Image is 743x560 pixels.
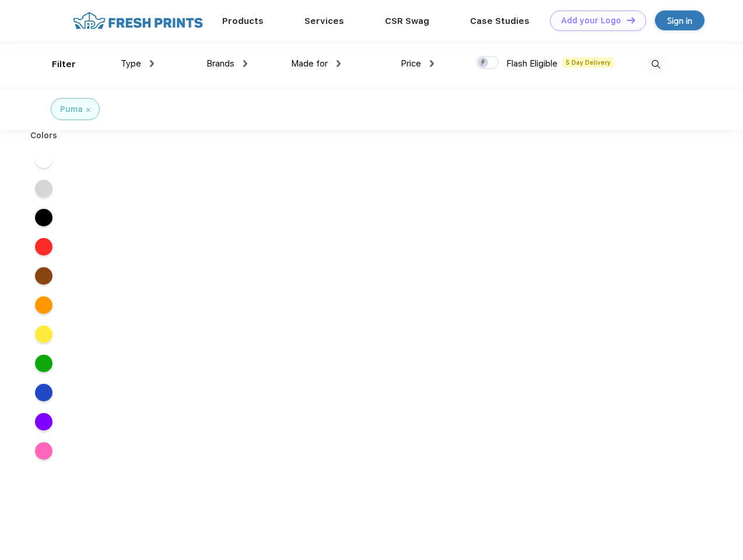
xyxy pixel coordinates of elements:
[401,58,421,69] span: Price
[222,16,264,26] a: Products
[561,16,621,26] div: Add your Logo
[206,58,234,69] span: Brands
[150,60,154,67] img: dropdown.png
[430,60,434,67] img: dropdown.png
[337,60,341,67] img: dropdown.png
[86,108,90,112] img: filter_cancel.svg
[52,58,76,71] div: Filter
[655,10,705,30] a: Sign in
[304,16,344,26] a: Services
[243,60,247,67] img: dropdown.png
[291,58,328,69] span: Made for
[22,129,66,142] div: Colors
[385,16,429,26] a: CSR Swag
[667,14,692,27] div: Sign in
[646,55,665,74] img: desktop_search.svg
[627,17,635,23] img: DT
[562,57,614,68] span: 5 Day Delivery
[121,58,141,69] span: Type
[506,58,558,69] span: Flash Eligible
[60,103,83,116] div: Puma
[69,10,206,31] img: fo%20logo%202.webp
